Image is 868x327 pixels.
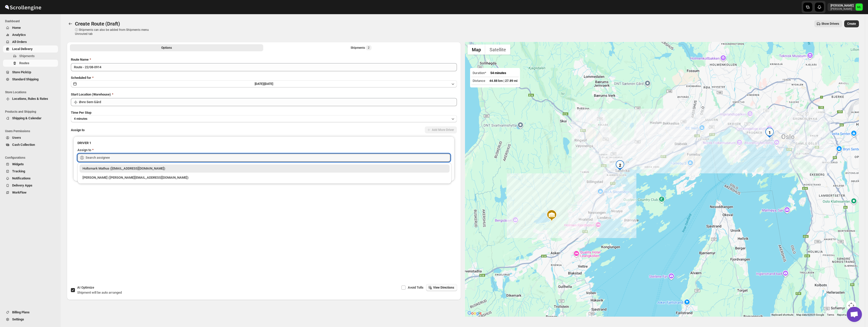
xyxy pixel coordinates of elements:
span: [DATE] [264,82,273,86]
span: Analytics [12,33,26,37]
span: WorkFlow [12,191,27,194]
input: Search location [79,98,457,106]
button: Show Drivers [814,20,842,27]
div: [PERSON_NAME] ([PERSON_NAME][EMAIL_ADDRESS][DOMAIN_NAME]) [83,175,447,180]
span: AI Optimize [77,286,94,289]
button: Billing Plans [3,309,58,316]
button: Analytics [3,31,58,38]
button: Users [3,134,58,141]
span: Show Drivers [821,22,839,26]
span: Configurations [5,156,58,160]
span: Users Permissions [5,129,58,133]
span: Cash Collection [12,143,35,147]
button: Delivery Apps [3,182,58,189]
span: Local Delivery [12,47,33,51]
span: 54 minutes [490,71,506,75]
button: User menu [827,3,863,11]
button: Widgets [3,161,58,168]
input: Eg: Bengaluru Route [71,63,457,71]
span: Locations, Rules & Rates [12,97,48,101]
img: Google [466,310,483,317]
span: Store Locations [5,90,58,94]
span: Shipping & Calendar [12,116,42,120]
h3: DRIVER 1 [77,141,450,146]
div: Assign to [77,148,91,153]
a: Open this area in Google Maps (opens a new window) [466,310,483,317]
p: [PERSON_NAME] [831,4,854,8]
span: Avoid Tolls [408,286,423,289]
div: Shipments [351,45,372,50]
button: Notifications [3,175,58,182]
button: Show satellite imagery [485,44,510,55]
span: Settings [12,317,24,321]
span: Tracking [12,169,25,173]
span: Store PickUp [12,70,31,74]
span: Widgets [12,162,24,166]
p: ⓘ Shipments can also be added from Shipments menu Unrouted tab [75,28,155,36]
button: Cash Collection [3,141,58,148]
button: Tracking [3,168,58,175]
li: Michael Lunga (michael@holtsmat.no) [77,173,452,182]
div: 2 [615,160,625,170]
span: Assign to [71,128,85,132]
span: Map data ©2025 Google [796,313,824,316]
span: Home [12,26,21,30]
span: Dashboard [5,19,58,23]
span: Products and Shipping [5,110,58,114]
span: Route Name [71,58,89,61]
span: Michael Lunga [856,4,863,11]
button: Routes [67,20,74,27]
a: Terms [827,313,834,316]
button: Create [844,20,859,27]
a: Report a map error [837,313,857,316]
span: 44.88 km | 27.89 mi [489,79,517,83]
span: All Orders [12,40,27,44]
div: 1 [764,128,775,138]
span: Delivery Apps [12,183,32,187]
span: Shipments [19,54,35,58]
button: WorkFlow [3,189,58,196]
span: Shipment will be auto arranged [77,291,122,294]
span: Routes [19,61,29,65]
input: Search assignee [86,154,450,162]
span: 2 [368,46,370,50]
a: Open chat [847,307,862,322]
div: All Route Options [67,53,461,244]
span: Create Route (Draft) [75,21,120,27]
p: [PERSON_NAME] [831,8,854,11]
span: Time Per Stop [71,111,91,114]
button: Keyboard shortcuts [772,313,793,317]
span: Start Location (Warehouse) [71,92,111,96]
span: 4 minutes [74,117,87,121]
span: Distance [473,79,485,83]
span: Create [847,22,856,26]
div: Holtsmark Mathus ([EMAIL_ADDRESS][DOMAIN_NAME]) [83,166,447,171]
span: [DATE] | [255,82,264,86]
button: 4 minutes [71,115,457,122]
button: Shipping & Calendar [3,115,58,122]
button: Shipments [3,53,58,60]
button: Settings [3,316,58,323]
span: Options [161,46,172,50]
text: ML [857,6,861,9]
span: Notifications [12,176,31,180]
button: Locations, Rules & Rates [3,95,58,102]
button: All Route Options [70,44,263,51]
span: Users [12,136,21,139]
button: Map camera controls [846,300,856,311]
button: Show street map [468,44,485,55]
li: Holtsmark Mathus (eat@ovresem.no) [77,165,452,173]
span: Billing Plans [12,310,30,314]
span: Duration* [473,71,486,75]
button: [DATE]|[DATE] [71,80,457,87]
button: Selected Shipments [264,44,458,51]
img: ScrollEngine [4,1,42,13]
button: All Orders [3,38,58,45]
span: Scheduled for [71,76,91,80]
span: Standard Shipping [12,77,38,81]
button: Routes [3,60,58,67]
button: Home [3,24,58,31]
